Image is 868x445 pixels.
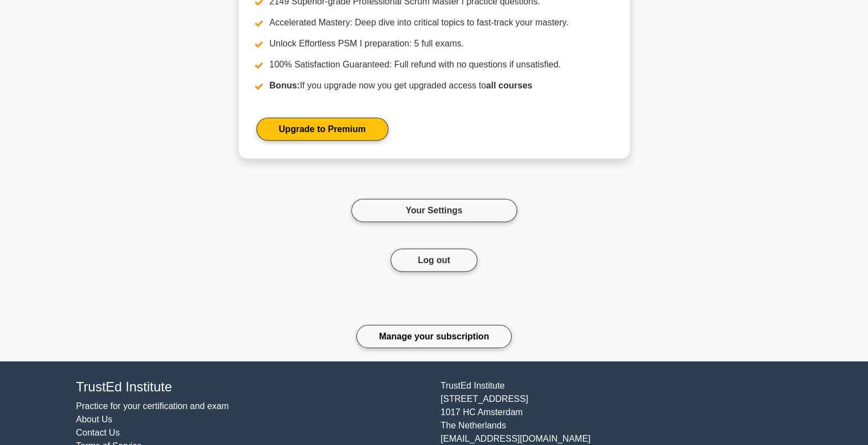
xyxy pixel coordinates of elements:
a: About Us [76,415,113,424]
button: Log out [391,249,477,272]
a: Manage your subscription [356,325,512,348]
a: Practice for your certification and exam [76,401,229,411]
a: Upgrade to Premium [256,118,388,141]
h4: TrustEd Institute [76,379,428,395]
a: Contact Us [76,428,120,437]
a: Your Settings [351,199,517,222]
